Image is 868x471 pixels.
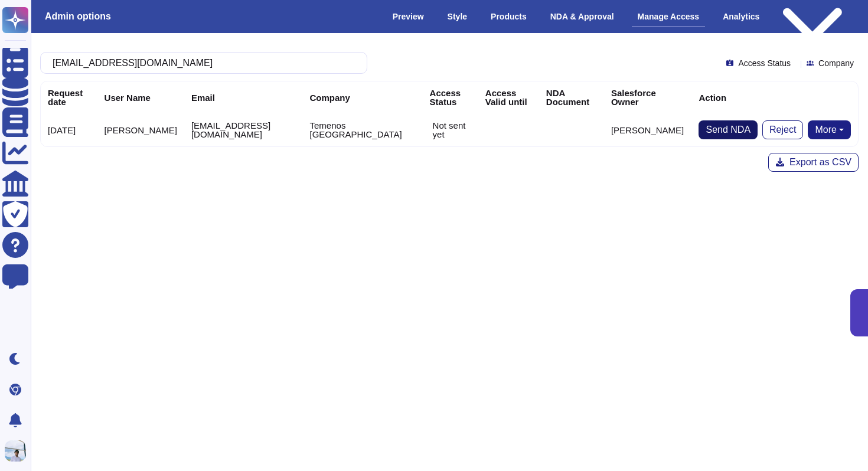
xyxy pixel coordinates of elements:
[604,81,692,113] th: Salesforce Owner
[691,81,858,113] th: Action
[544,6,620,27] div: NDA & Approval
[47,53,355,73] input: Search by keywords
[45,11,111,22] h3: Admin options
[478,81,539,113] th: Access Valid until
[789,158,851,167] span: Export as CSV
[818,59,854,67] span: Company
[738,59,791,67] span: Access Status
[717,6,765,27] div: Analytics
[433,121,471,139] p: Not sent yet
[632,6,706,27] div: Manage Access
[41,113,97,146] td: [DATE]
[699,120,758,139] button: Send NDA
[387,6,430,27] div: Preview
[184,81,303,113] th: Email
[485,6,533,27] div: Products
[539,81,604,113] th: NDA Document
[423,81,478,113] th: Access Status
[184,113,303,146] td: [EMAIL_ADDRESS][DOMAIN_NAME]
[762,120,803,139] button: Reject
[706,125,750,135] span: Send NDA
[808,120,851,139] button: More
[768,153,859,172] button: Export as CSV
[41,81,97,113] th: Request date
[5,440,26,462] img: user
[769,125,796,135] span: Reject
[97,81,184,113] th: User Name
[303,113,423,146] td: Temenos [GEOGRAPHIC_DATA]
[2,438,34,464] button: user
[442,6,473,27] div: Style
[97,113,184,146] td: [PERSON_NAME]
[303,81,423,113] th: Company
[604,113,692,146] td: [PERSON_NAME]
